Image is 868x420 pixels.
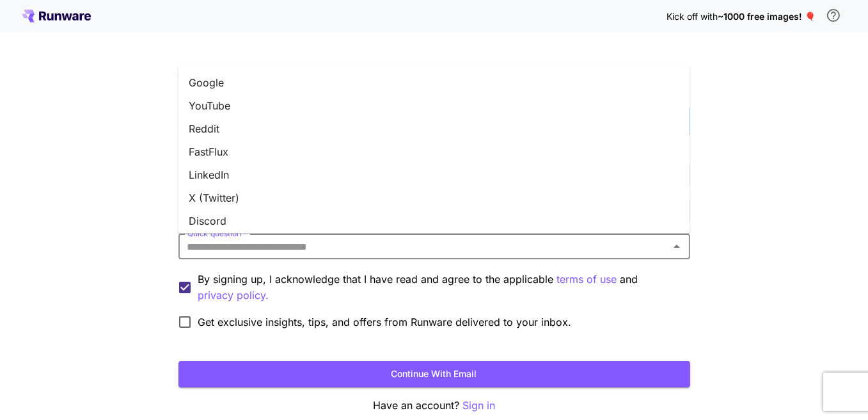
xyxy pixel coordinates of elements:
[198,287,269,303] button: By signing up, I acknowledge that I have read and agree to the applicable terms of use and
[187,228,246,239] label: Quick question
[198,287,269,303] p: privacy policy.
[821,3,846,28] button: In order to qualify for free credit, you need to sign up with a business email address and click ...
[178,209,690,232] li: Discord
[668,238,686,255] button: Close
[178,232,690,255] li: Facebook
[198,314,572,330] span: Get exclusive insights, tips, and offers from Runware delivered to your inbox.
[178,93,690,117] li: YouTube
[718,11,816,22] span: ~1000 free images! 🎈
[178,398,690,414] p: Have an account?
[198,271,680,303] p: By signing up, I acknowledge that I have read and agree to the applicable and
[178,70,690,93] li: Google
[178,140,690,163] li: FastFlux
[178,117,690,140] li: Reddit
[557,271,617,287] p: terms of use
[667,11,718,22] span: Kick off with
[178,186,690,209] li: X (Twitter)
[462,398,495,414] button: Sign in
[557,271,617,287] button: By signing up, I acknowledge that I have read and agree to the applicable and privacy policy.
[178,361,690,387] button: Continue with email
[178,163,690,186] li: LinkedIn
